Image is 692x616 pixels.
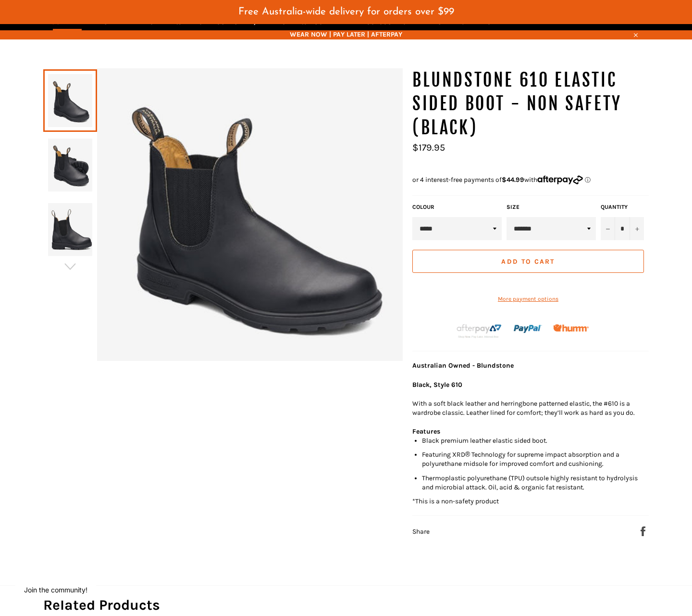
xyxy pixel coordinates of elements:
[412,68,649,140] h1: BLUNDSTONE 610 Elastic Sided Boot - Non Safety (Black)
[553,324,589,332] img: Humm_core_logo_RGB-01_300x60px_small_195d8312-4386-4de7-b182-0ef9b6303a37.png
[422,474,649,492] li: Thermoplastic polyurethane (TPU) outsole highly resistant to hydrolysis and microbial attack. Oil...
[412,381,462,389] strong: Black, Style 610
[43,595,649,615] h2: Related Products
[97,68,403,361] img: BLUNDSTONE 610 Elastic Sided Boot - Non Safety - Workin Gear
[601,217,615,240] button: Reduce item quantity by one
[630,217,644,240] button: Increase item quantity by one
[238,7,454,17] span: Free Australia-wide delivery for orders over $99
[43,30,649,39] span: WEAR NOW | PAY LATER | AFTERPAY
[48,139,92,192] img: BLUNDSTONE 610 Elastic Sided Boot - Non Safety - Workin Gear
[507,203,596,211] label: Size
[422,450,649,469] li: Featuring XRD® Technology for supreme impact absorption and a polyurethane midsole for improved c...
[412,142,445,153] span: $179.95
[601,203,644,211] label: Quantity
[24,586,87,594] button: Join the community!
[514,315,542,343] img: paypal.png
[456,323,503,339] img: Afterpay-Logo-on-dark-bg_large.png
[412,203,502,211] label: COLOUR
[501,257,555,266] span: Add to Cart
[412,497,499,505] span: *This is a non-safety product
[412,361,514,370] strong: Australian Owned - Blundstone
[422,436,649,445] li: Black premium leather elastic sided boot.
[412,427,440,436] strong: Features
[412,295,644,303] a: More payment options
[412,527,430,536] span: Share
[48,203,92,256] img: BLUNDSTONE 610 Elastic Sided Boot - Non Safety - Workin Gear
[412,361,649,506] div: With a soft black leather and herringbone patterned elastic, the #610 is a wardrobe classic. Leat...
[412,250,644,273] button: Add to Cart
